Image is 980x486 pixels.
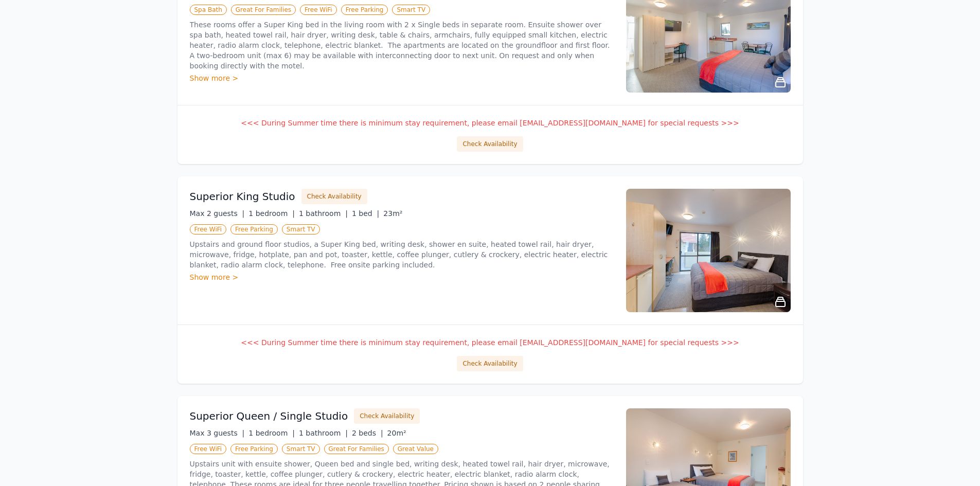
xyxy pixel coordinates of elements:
[190,272,614,282] div: Show more >
[300,5,337,15] span: Free WiFi
[231,5,296,15] span: Great For Families
[392,5,430,15] span: Smart TV
[457,136,523,152] button: Check Availability
[301,189,367,204] button: Check Availability
[190,209,245,218] span: Max 2 guests |
[383,209,402,218] span: 23m²
[299,209,348,218] span: 1 bathroom |
[190,73,614,83] div: Show more >
[282,444,320,454] span: Smart TV
[190,337,791,348] p: <<< During Summer time there is minimum stay requirement, please email [EMAIL_ADDRESS][DOMAIN_NAM...
[457,356,523,371] button: Check Availability
[190,444,227,454] span: Free WiFi
[230,224,278,235] span: Free Parking
[352,429,383,437] span: 2 beds |
[230,444,278,454] span: Free Parking
[248,209,295,218] span: 1 bedroom |
[299,429,348,437] span: 1 bathroom |
[387,429,406,437] span: 20m²
[352,209,379,218] span: 1 bed |
[190,429,245,437] span: Max 3 guests |
[190,5,227,15] span: Spa Bath
[190,239,614,270] p: Upstairs and ground floor studios, a Super King bed, writing desk, shower en suite, heated towel ...
[190,409,348,423] h3: Superior Queen / Single Studio
[324,444,389,454] span: Great For Families
[393,444,438,454] span: Great Value
[190,224,227,235] span: Free WiFi
[190,118,791,128] p: <<< During Summer time there is minimum stay requirement, please email [EMAIL_ADDRESS][DOMAIN_NAM...
[248,429,295,437] span: 1 bedroom |
[282,224,320,235] span: Smart TV
[341,5,388,15] span: Free Parking
[354,408,420,424] button: Check Availability
[190,20,614,71] p: These rooms offer a Super King bed in the living room with 2 x Single beds in separate room. Ensu...
[190,189,295,204] h3: Superior King Studio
